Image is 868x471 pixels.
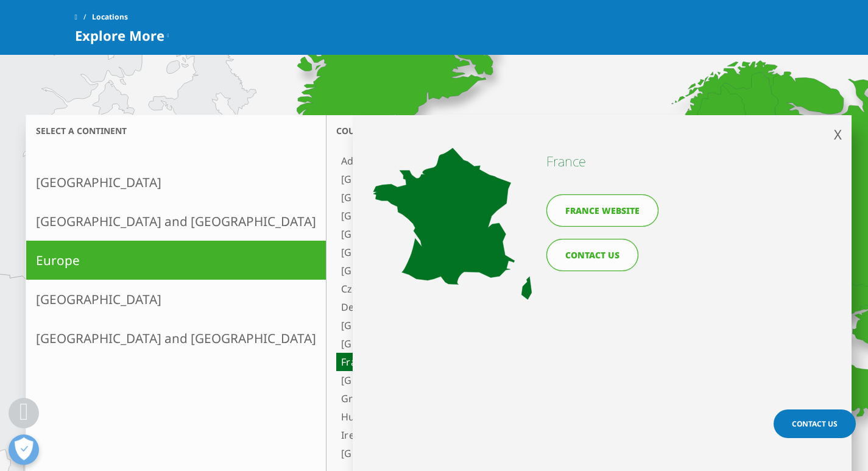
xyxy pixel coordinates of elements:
[792,419,838,429] span: Contact Us
[546,152,665,170] h4: France
[336,371,585,389] a: [GEOGRAPHIC_DATA]
[26,319,326,358] a: [GEOGRAPHIC_DATA] and [GEOGRAPHIC_DATA]
[546,194,658,227] a: France website
[336,280,585,298] a: Czech Republic
[26,202,326,241] a: [GEOGRAPHIC_DATA] and [GEOGRAPHIC_DATA]
[336,389,585,408] a: Greece
[336,188,585,207] a: [GEOGRAPHIC_DATA]
[26,125,326,136] h3: Select a continent
[26,280,326,319] a: [GEOGRAPHIC_DATA]
[774,409,856,438] a: Contact Us
[9,434,39,465] button: Open Preferences
[336,298,585,316] a: Denmark
[26,163,326,202] a: [GEOGRAPHIC_DATA]
[336,353,585,371] a: France
[546,239,638,271] a: CONTACT US
[336,225,585,243] a: [GEOGRAPHIC_DATA]
[26,241,326,280] a: Europe
[336,170,585,188] a: [GEOGRAPHIC_DATA]
[834,125,842,143] span: X
[336,426,585,444] a: Ireland
[336,335,585,353] a: [GEOGRAPHIC_DATA]
[336,444,585,462] a: [GEOGRAPHIC_DATA]
[336,152,585,170] a: Adriatic
[336,261,585,280] a: [GEOGRAPHIC_DATA]
[336,408,585,426] a: Hungary
[336,207,585,225] a: [GEOGRAPHIC_DATA]
[92,6,128,28] span: Locations
[336,243,585,261] a: [GEOGRAPHIC_DATA]
[326,115,626,146] h3: Country
[75,28,164,43] span: Explore More
[336,316,585,335] a: [GEOGRAPHIC_DATA]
